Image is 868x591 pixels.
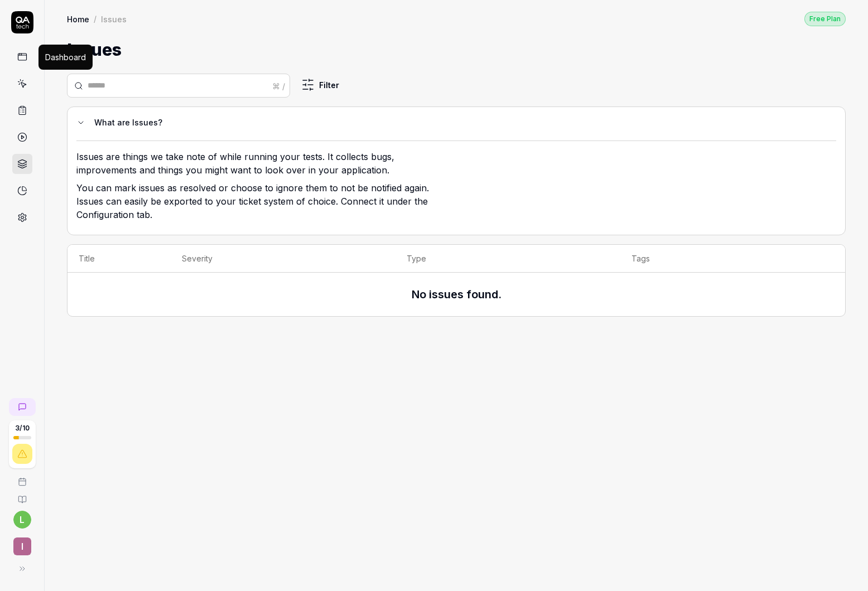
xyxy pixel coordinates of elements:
p: You can mark issues as resolved or choose to ignore them to not be notified again. Issues can eas... [76,181,439,226]
a: Documentation [4,486,40,504]
a: Home [67,13,89,25]
th: Title [67,245,171,273]
div: Free Plan [804,12,846,26]
a: Book a call with us [4,468,40,486]
th: Severity [171,245,396,273]
button: What are Issues? [76,116,827,129]
th: Tags [620,245,845,273]
th: Type [396,245,620,273]
div: Issues [101,13,127,25]
h1: Issues [67,37,122,62]
button: Filter [295,74,346,96]
h3: No issues found. [412,286,501,303]
span: 3 / 10 [15,425,30,432]
span: I [13,537,31,555]
div: ⌘ / [272,80,285,91]
a: New conversation [9,398,36,416]
p: Issues are things we take note of while running your tests. It collects bugs, improvements and th... [76,150,439,181]
div: What are Issues? [94,116,827,129]
button: Free Plan [804,11,846,26]
div: / [94,13,97,25]
button: l [13,511,31,529]
div: Dashboard [45,51,86,63]
button: I [4,529,40,558]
